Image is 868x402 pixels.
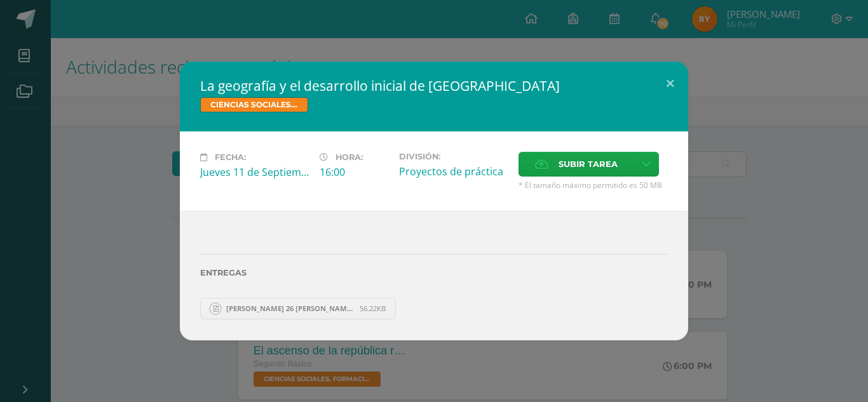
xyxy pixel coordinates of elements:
[215,152,246,162] span: Fecha:
[360,304,386,313] span: 56.22KB
[399,164,508,178] div: Proyectos de práctica
[399,152,508,161] label: División:
[320,165,389,179] div: 16:00
[652,62,688,105] button: Close (Esc)
[220,304,360,313] span: [PERSON_NAME] 26 [PERSON_NAME] 26 influencia en mi cultura..pdf
[200,268,668,278] label: Entregas
[519,180,668,191] span: * El tamaño máximo permitido es 50 MB
[336,152,363,162] span: Hora:
[200,77,668,95] h2: La geografía y el desarrollo inicial de [GEOGRAPHIC_DATA]
[559,152,618,176] span: Subir tarea
[200,298,396,319] a: Hilda Yaxón Cumes 26 Estrellita Yach 26 influencia en mi cultura..pdf
[200,165,309,179] div: Jueves 11 de Septiembre
[200,97,308,112] span: CIENCIAS SOCIALES, FORMACIÓN CIUDADANA E INTERCULTURALIDAD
